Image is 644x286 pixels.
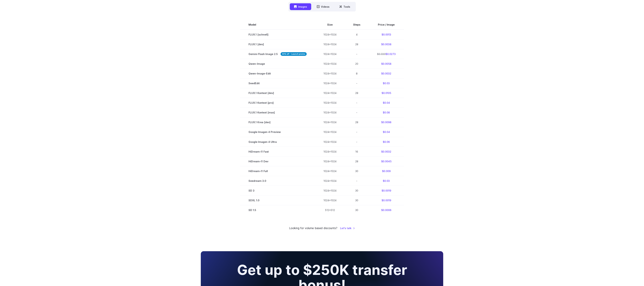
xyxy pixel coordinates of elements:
td: $0.08 [369,108,404,117]
td: FLUX.1 Kontext [dev] [240,88,315,98]
td: Google Imagen 4 Ultra [240,137,315,147]
td: 1024x1024 [315,186,345,195]
td: 30 [345,195,369,205]
td: 30 [345,166,369,176]
td: $0.03 [369,78,404,88]
td: SD 1.5 [240,205,315,215]
td: 1024x1024 [315,98,345,108]
td: SD 3 [240,186,315,195]
td: 1024x1024 [315,166,345,176]
td: 1024x1024 [315,39,345,49]
td: $0.009 [369,166,404,176]
s: $0.039 [377,53,386,55]
td: $0.04 [369,98,404,108]
td: $0.06 [369,137,404,147]
td: 4 [345,30,369,39]
td: $0.03 [369,176,404,186]
td: HiDream-I1 Dev [240,156,315,166]
td: 28 [345,117,369,127]
td: 1024x1024 [315,127,345,137]
td: $0.0038 [369,39,404,49]
td: 1024x1024 [315,69,345,78]
span: Gemini Flash Image 2.5 [249,52,307,56]
td: 1024x1024 [315,147,345,156]
td: $0.0013 [369,30,404,39]
td: 1024x1024 [315,59,345,69]
td: 20 [345,59,369,69]
td: - [345,127,369,137]
td: - [345,137,369,147]
td: - [345,176,369,186]
td: - [345,78,369,88]
td: Seedream 3.0 [240,176,315,186]
td: 512x512 [315,205,345,215]
td: Qwen-Image-Edit [240,69,315,78]
td: 1024x1024 [315,156,345,166]
td: $0.0058 [369,59,404,69]
td: 1024x1024 [315,108,345,117]
td: 28 [345,88,369,98]
td: Google Imagen 4 Preview [240,127,315,137]
td: 1024x1024 [315,176,345,186]
td: - [345,108,369,117]
td: - [345,98,369,108]
td: $0.0032 [369,147,404,156]
td: $0.0006 [369,205,404,215]
a: Let's talk [340,226,355,230]
td: 1024x1024 [315,137,345,147]
td: 30 [345,205,369,215]
td: 28 [345,39,369,49]
td: $0.0019 [369,195,404,205]
td: 28 [345,156,369,166]
button: Tools [335,3,354,10]
td: 1024x1024 [315,117,345,127]
button: Images [290,3,311,10]
th: Size [315,20,345,30]
th: Price / Image [369,20,404,30]
td: 8 [345,69,369,78]
td: $0.0273 [369,49,404,59]
td: SDXL 1.0 [240,195,315,205]
td: $0.0098 [369,117,404,127]
td: $0.0045 [369,156,404,166]
small: Looking for volume based discounts? [289,226,337,231]
td: $0.0019 [369,186,404,195]
td: FLUX.1 Kontext [pro] [240,98,315,108]
td: 1024x1024 [315,88,345,98]
td: FLUX.1 Krea [dev] [240,117,315,127]
td: 1024x1024 [315,78,345,88]
td: $0.0032 [369,69,404,78]
td: HiDream-I1 Full [240,166,315,176]
strong: 30% off - Launch promo [281,52,307,56]
td: 1024x1024 [315,49,345,59]
td: FLUX.1 [schnell] [240,30,315,39]
td: - [345,49,369,59]
td: FLUX.1 [dev] [240,39,315,49]
td: $0.04 [369,127,404,137]
th: Model [240,20,315,30]
th: Steps [345,20,369,30]
td: 16 [345,147,369,156]
td: 1024x1024 [315,195,345,205]
td: HiDream-I1 Fast [240,147,315,156]
td: Qwen-Image [240,59,315,69]
td: SeedEdit [240,78,315,88]
td: 1024x1024 [315,30,345,39]
td: $0.0105 [369,88,404,98]
td: 30 [345,186,369,195]
button: Videos [313,3,334,10]
td: FLUX.1 Kontext [max] [240,108,315,117]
